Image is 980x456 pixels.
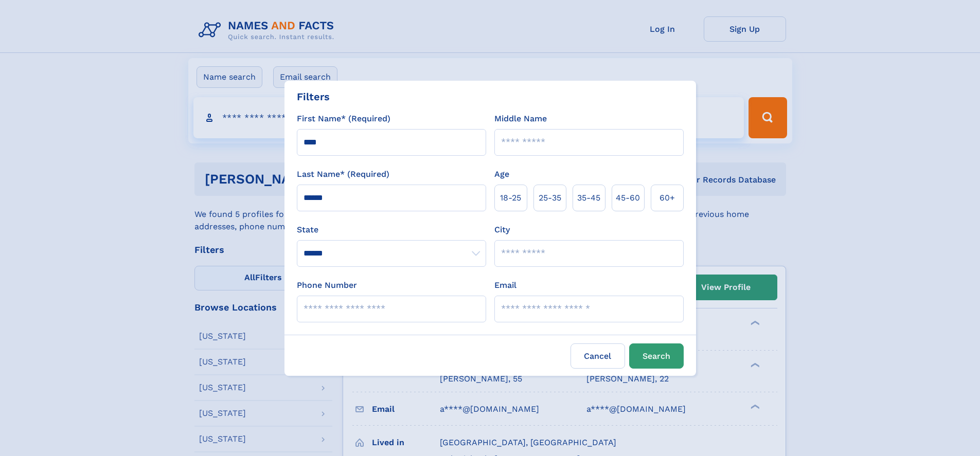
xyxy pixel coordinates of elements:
span: 60+ [660,192,675,204]
label: Last Name* (Required) [297,168,389,180]
label: State [297,224,486,236]
label: Age [494,168,509,180]
span: 45‑60 [616,192,640,204]
span: 18‑25 [500,192,521,204]
label: Cancel [571,343,625,369]
div: Filters [297,89,330,104]
span: 25‑35 [539,192,561,204]
label: City [494,224,510,236]
span: 35‑45 [577,192,600,204]
label: Middle Name [494,113,547,125]
label: Phone Number [297,279,357,291]
button: Search [629,343,684,369]
label: First Name* (Required) [297,113,390,125]
label: Email [494,279,516,291]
